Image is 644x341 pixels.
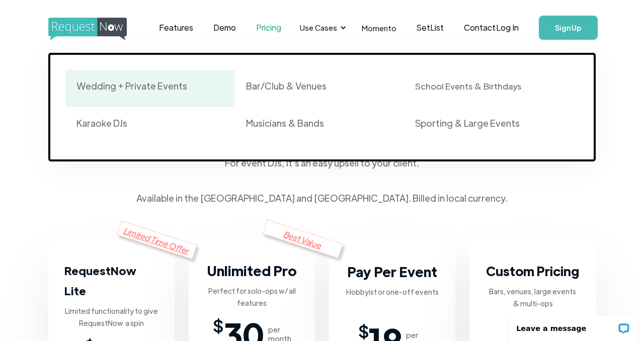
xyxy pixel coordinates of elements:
div: Bars, venues, large events & multi-ops [486,285,580,309]
div: School Events & Birthdays [415,80,521,92]
iframe: LiveChat chat widget [503,309,644,341]
div: Sporting & Large Events [415,117,520,129]
div: Wedding + Private Events [76,80,187,92]
strong: Custom Pricing [486,263,579,279]
a: School Events & Birthdays [404,70,574,107]
div: Bar/Club & Venues [246,80,327,92]
div: Limited functionality to give RequestNow a spin [64,305,158,329]
div: Use Cases [294,12,349,43]
a: home [48,18,124,38]
strong: Pay Per Event [347,263,437,280]
a: Sporting & Large Events [404,107,574,144]
a: Sign Up [539,16,598,40]
div: Perfect for solo-ops w/ all features [205,285,299,309]
div: Musicians & Bands [246,117,324,129]
a: Momento [352,13,407,43]
a: SetList [407,12,454,43]
a: Features [149,12,203,43]
div: Hobbyist or one-off events [346,286,439,298]
div: Available in the [GEOGRAPHIC_DATA] and [GEOGRAPHIC_DATA]. Billed in local currency. [136,191,508,206]
a: Karaoke DJs [65,107,235,144]
img: requestnow logo [48,18,145,41]
h3: RequestNow Lite [64,261,158,301]
a: Musicians & Bands [235,107,405,144]
a: Log In [486,10,529,45]
div: Best Value [263,219,343,258]
a: Contact [454,12,506,43]
a: Demo [203,12,246,43]
a: Bar/Club & Venues [235,70,405,107]
span: $ [213,319,223,331]
h3: Unlimited Pro [207,261,297,281]
div: Limited Time Offer [117,220,197,259]
span: $ [358,324,369,336]
div: Karaoke DJs [76,117,127,129]
a: Wedding + Private Events [65,70,235,107]
div: Use Cases [300,22,337,33]
nav: Use Cases [48,40,596,161]
a: Pricing [246,12,291,43]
